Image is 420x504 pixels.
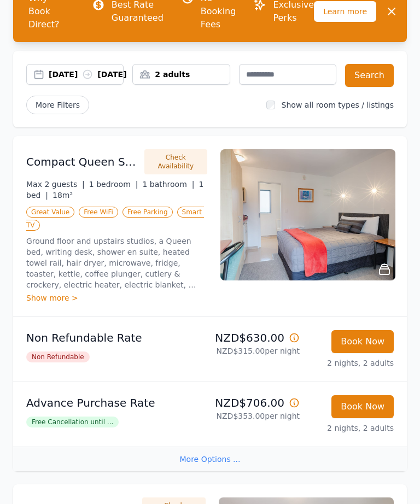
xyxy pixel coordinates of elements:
[26,417,119,427] span: Free Cancellation until ...
[26,207,74,218] span: Great Value
[214,395,300,411] p: NZD$706.00
[144,149,207,174] button: Check Availability
[142,180,194,189] span: 1 bathroom |
[26,330,206,345] p: Non Refundable Rate
[26,395,206,411] p: Advance Purchase Rate
[122,207,173,218] span: Free Parking
[52,191,73,200] span: 18m²
[26,292,207,303] div: Show more >
[214,330,300,345] p: NZD$630.00
[133,69,229,80] div: 2 adults
[331,395,394,418] button: Book Now
[345,64,394,87] button: Search
[308,423,394,433] p: 2 nights, 2 adults
[282,101,394,109] label: Show all room types / listings
[13,447,407,471] div: More Options ...
[49,69,123,80] div: [DATE] [DATE]
[26,180,85,189] span: Max 2 guests |
[214,411,300,421] p: NZD$353.00 per night
[26,236,207,290] p: Ground floor and upstairs studios, a Queen bed, writing desk, shower en suite, heated towel rail,...
[89,180,138,189] span: 1 bedroom |
[79,207,118,218] span: Free WiFi
[26,96,89,114] span: More Filters
[214,345,300,356] p: NZD$315.00 per night
[26,351,90,362] span: Non Refundable
[314,1,376,22] span: Learn more
[331,330,394,353] button: Book Now
[26,154,138,169] h3: Compact Queen Studio
[308,358,394,368] p: 2 nights, 2 adults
